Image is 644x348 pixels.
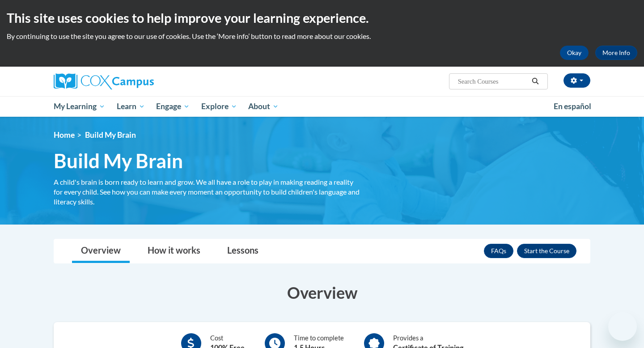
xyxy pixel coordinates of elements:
span: Build My Brain [85,130,136,140]
span: About [248,101,279,112]
a: My Learning [48,96,111,117]
span: Explore [201,101,237,112]
button: Okay [560,46,589,60]
a: More Info [595,46,637,60]
a: FAQs [484,244,513,258]
span: Build My Brain [54,149,183,173]
iframe: Button to launch messaging window [608,312,637,341]
a: Lessons [218,239,267,263]
a: En español [548,97,597,116]
a: Cox Campus [54,73,224,89]
h3: Overview [54,281,590,304]
a: Overview [72,239,130,263]
span: En español [554,102,591,111]
h2: This site uses cookies to help improve your learning experience. [7,9,637,27]
a: Explore [195,96,243,117]
p: By continuing to use the site you agree to our use of cookies. Use the ‘More info’ button to read... [7,31,637,41]
div: A child's brain is born ready to learn and grow. We all have a role to play in making reading a r... [54,177,362,207]
a: About [243,96,285,117]
a: Home [54,130,75,140]
a: How it works [139,239,209,263]
input: Search Courses [457,76,529,87]
img: Cox Campus [54,73,154,89]
button: Account Settings [563,73,590,88]
span: Learn [117,101,145,112]
span: Engage [156,101,190,112]
button: Enroll [517,244,576,258]
a: Engage [150,96,195,117]
button: Search [529,76,542,87]
div: Main menu [40,96,604,117]
span: My Learning [54,101,105,112]
a: Learn [111,96,151,117]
